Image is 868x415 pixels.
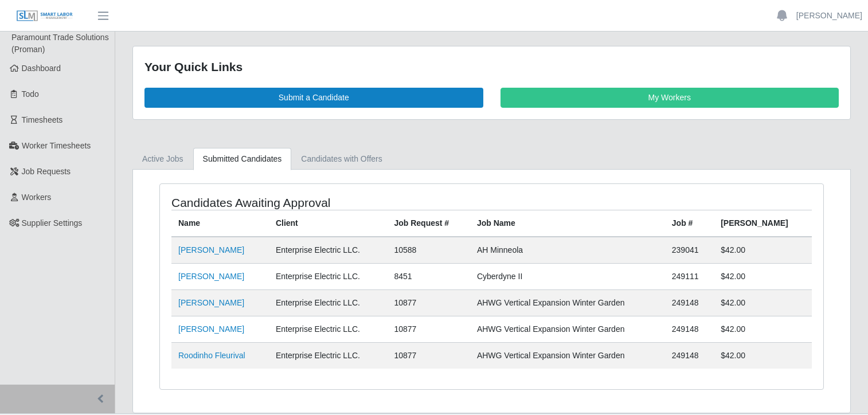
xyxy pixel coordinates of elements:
[470,316,665,342] td: AHWG Vertical Expansion Winter Garden
[665,342,714,369] td: 249148
[178,298,244,307] a: [PERSON_NAME]
[714,289,812,316] td: $42.00
[132,148,193,170] a: Active Jobs
[22,218,83,228] span: Supplier Settings
[291,148,392,170] a: Candidates with Offers
[193,148,292,170] a: Submitted Candidates
[22,193,52,202] span: Workers
[387,237,470,264] td: 10588
[22,167,71,176] span: Job Requests
[665,316,714,342] td: 249148
[470,263,665,289] td: Cyberdyne II
[501,88,839,108] a: My Workers
[714,263,812,289] td: $42.00
[387,316,470,342] td: 10877
[144,88,483,108] a: Submit a Candidate
[470,289,665,316] td: AHWG Vertical Expansion Winter Garden
[22,115,63,124] span: Timesheets
[178,272,244,281] a: [PERSON_NAME]
[11,33,109,54] span: Paramount Trade Solutions (Proman)
[665,289,714,316] td: 249148
[714,342,812,369] td: $42.00
[714,237,812,264] td: $42.00
[470,210,665,237] th: Job Name
[144,58,839,76] div: Your Quick Links
[387,289,470,316] td: 10877
[796,10,862,22] a: [PERSON_NAME]
[665,263,714,289] td: 249111
[178,245,244,255] a: [PERSON_NAME]
[269,210,388,237] th: Client
[269,342,388,369] td: Enterprise Electric LLC.
[269,289,388,316] td: Enterprise Electric LLC.
[470,342,665,369] td: AHWG Vertical Expansion Winter Garden
[171,210,269,237] th: Name
[178,324,244,334] a: [PERSON_NAME]
[16,10,73,22] img: SLM Logo
[714,210,812,237] th: [PERSON_NAME]
[665,210,714,237] th: Job #
[714,316,812,342] td: $42.00
[269,316,388,342] td: Enterprise Electric LLC.
[387,210,470,237] th: Job Request #
[387,263,470,289] td: 8451
[178,351,245,360] a: Roodinho Fleurival
[387,342,470,369] td: 10877
[665,237,714,264] td: 239041
[22,141,91,150] span: Worker Timesheets
[171,195,428,210] h4: Candidates Awaiting Approval
[22,89,39,99] span: Todo
[22,64,61,73] span: Dashboard
[470,237,665,264] td: AH Minneola
[269,237,388,264] td: Enterprise Electric LLC.
[269,263,388,289] td: Enterprise Electric LLC.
